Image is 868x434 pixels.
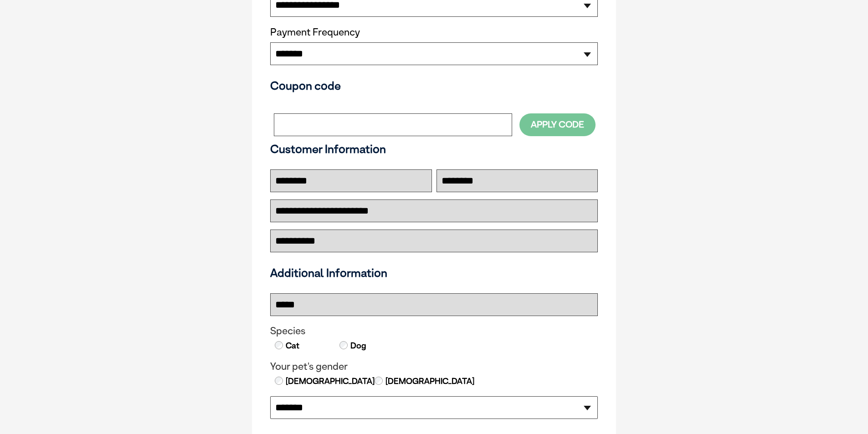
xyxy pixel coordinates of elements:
[519,113,596,136] button: Apply Code
[267,266,601,280] h3: Additional Information
[270,325,598,337] legend: Species
[270,142,598,156] h3: Customer Information
[270,26,360,38] label: Payment Frequency
[270,79,598,92] h3: Coupon code
[270,361,598,373] legend: Your pet's gender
